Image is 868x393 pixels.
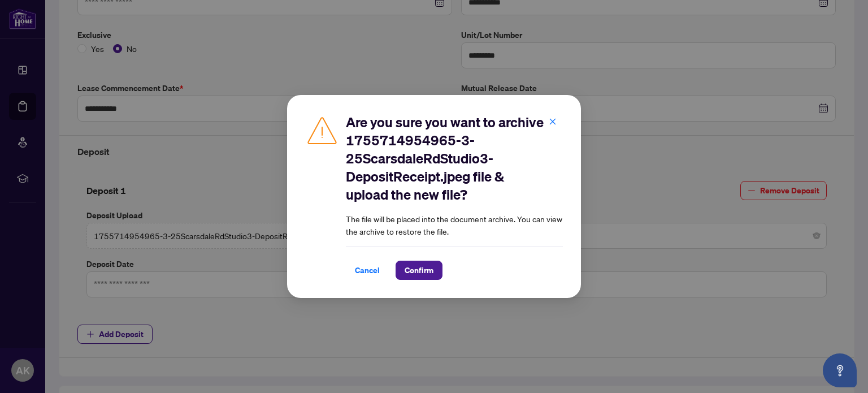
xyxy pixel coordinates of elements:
[405,261,433,279] span: Confirm
[346,113,563,280] div: The file will be placed into the document archive. You can view the archive to restore the file.
[823,353,857,387] button: Open asap
[305,113,339,147] img: Caution Icon
[396,261,442,280] button: Confirm
[346,113,563,204] h2: Are you sure you want to archive 1755714954965-3-25ScarsdaleRdStudio3-DepositReceipt.jpeg file & ...
[346,261,389,280] button: Cancel
[549,118,557,126] span: close
[355,261,380,279] span: Cancel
